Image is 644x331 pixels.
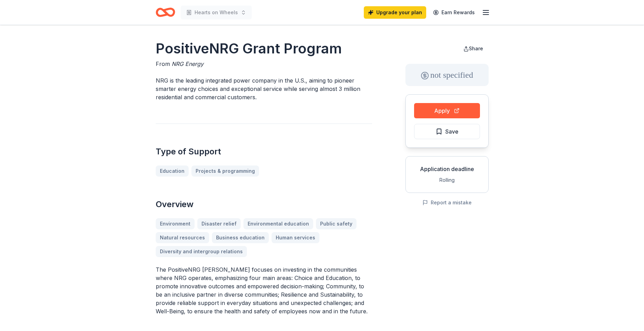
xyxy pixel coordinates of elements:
button: Save [414,124,480,139]
button: Report a mistake [422,198,472,207]
a: Upgrade your plan [364,6,426,19]
div: Application deadline [411,165,483,173]
a: Earn Rewards [429,6,479,19]
button: Hearts on Wheels [181,6,252,19]
a: Home [156,4,175,20]
div: not specified [405,64,489,86]
span: Share [469,45,483,51]
button: Apply [414,103,480,118]
h2: Overview [156,199,372,210]
p: NRG is the leading integrated power company in the U.S., aiming to pioneer smarter energy choices... [156,76,372,101]
a: Projects & programming [191,165,259,177]
div: From [156,60,372,68]
span: Save [445,127,458,136]
h1: PositiveNRG Grant Program [156,39,372,58]
span: NRG Energy [172,60,204,67]
a: Education [156,165,189,177]
div: Rolling [411,176,483,184]
p: The PositiveNRG [PERSON_NAME] focuses on investing in the communities where NRG operates, emphasi... [156,265,372,315]
button: Share [458,42,489,56]
h2: Type of Support [156,146,372,157]
span: Hearts on Wheels [195,8,238,17]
